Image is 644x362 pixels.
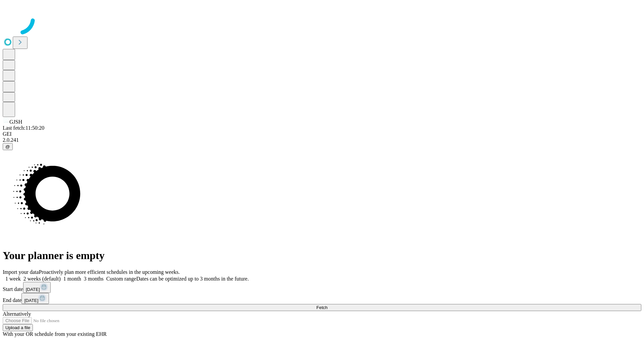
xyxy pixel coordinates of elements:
[3,324,33,331] button: Upload a file
[63,276,81,282] span: 1 month
[21,293,49,304] button: [DATE]
[3,143,13,150] button: @
[136,276,249,282] span: Dates can be optimized up to 3 months in the future.
[3,249,641,262] h1: Your planner is empty
[23,276,61,282] span: 2 weeks (default)
[3,282,641,293] div: Start date
[5,144,10,149] span: @
[23,282,51,293] button: [DATE]
[5,276,21,282] span: 1 week
[3,269,39,275] span: Import your data
[3,137,641,143] div: 2.0.241
[3,304,641,311] button: Fetch
[3,311,31,317] span: Alternatively
[316,305,327,310] span: Fetch
[84,276,104,282] span: 3 months
[106,276,136,282] span: Custom range
[3,125,44,131] span: Last fetch: 11:50:20
[3,331,107,337] span: With your OR schedule from your existing EHR
[24,298,38,303] span: [DATE]
[3,131,641,137] div: GEI
[9,119,22,125] span: GJSH
[39,269,180,275] span: Proactively plan more efficient schedules in the upcoming weeks.
[3,293,641,304] div: End date
[26,287,40,292] span: [DATE]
